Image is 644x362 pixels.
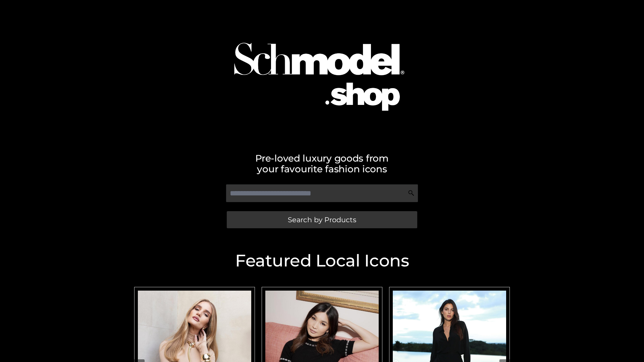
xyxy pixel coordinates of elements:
img: Search Icon [408,190,415,196]
h2: Pre-loved luxury goods from your favourite fashion icons [131,153,513,174]
span: Search by Products [288,216,356,223]
a: Search by Products [227,211,417,228]
h2: Featured Local Icons​ [131,252,513,269]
